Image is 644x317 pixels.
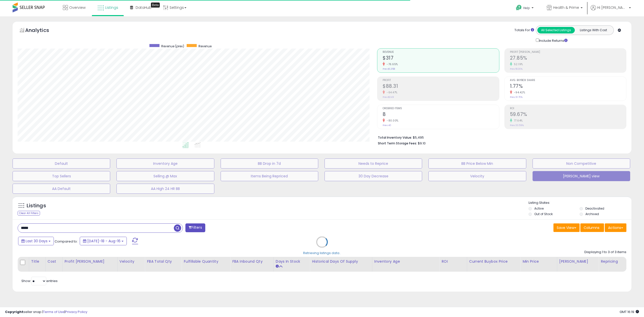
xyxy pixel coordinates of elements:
[221,171,318,181] button: Items Being Repriced
[575,27,612,33] button: Listings With Cost
[105,5,118,10] span: Listings
[597,5,627,10] span: Hi [PERSON_NAME]
[5,310,87,314] div: seller snap | |
[136,5,151,10] span: DataHub
[532,37,574,43] div: Include Returns
[383,83,499,90] h2: $88.31
[512,91,525,94] small: -94.42%
[378,135,412,140] b: Total Inventory Value:
[13,158,110,169] button: Default
[620,309,639,314] span: 2025-09-16 16:19 GMT
[510,83,626,90] h2: 1.77%
[385,119,398,123] small: -80.00%
[325,171,422,181] button: 30 Day Decrease
[510,96,522,99] small: Prev: 31.70%
[553,5,579,10] span: Health & Prime
[537,27,575,33] button: All Selected Listings
[523,6,530,10] span: Help
[510,67,522,70] small: Prev: 18.30%
[533,158,630,169] button: Non Competitive
[325,158,422,169] button: Needs to Reprice
[383,96,394,99] small: Prev: $249
[512,62,523,66] small: 52.19%
[418,141,426,146] span: $9.10
[510,107,626,110] span: ROI
[514,28,534,33] div: Totals For
[378,134,623,140] li: $5,495
[116,158,214,169] button: Inventory Age
[385,62,398,66] small: -76.65%
[385,91,397,94] small: -64.47%
[510,55,626,62] h2: 27.85%
[510,51,626,54] span: Profit [PERSON_NAME]
[5,309,23,314] strong: Copyright
[510,111,626,118] h2: 59.67%
[428,171,526,181] button: Velocity
[151,3,160,8] div: Tooltip anchor
[512,119,523,123] small: 77.64%
[383,79,499,82] span: Profit
[533,171,630,181] button: [PERSON_NAME] view
[428,158,526,169] button: BB Price Below Min
[383,55,499,62] h2: $317
[69,5,86,10] span: Overview
[383,51,499,54] span: Revenue
[516,5,522,11] i: Get Help
[510,124,524,127] small: Prev: 33.59%
[116,184,214,194] button: AA High 24 HR BB
[303,251,341,255] div: Retrieving listings data..
[383,124,391,127] small: Prev: 40
[512,1,539,16] a: Help
[43,309,64,314] a: Terms of Use
[383,107,499,110] span: Ordered Items
[383,111,499,118] h2: 8
[198,44,212,48] span: Revenue
[116,171,214,181] button: Selling @ Max
[510,79,626,82] span: Avg. Buybox Share
[221,158,318,169] button: BB Drop in 7d
[378,141,417,145] b: Short Term Storage Fees:
[25,27,59,35] h5: Analytics
[383,67,395,70] small: Prev: $1,358
[13,184,110,194] button: AA Default
[13,171,110,181] button: Top Sellers
[591,5,631,16] a: Hi [PERSON_NAME]
[161,44,184,48] span: Revenue (prev)
[65,309,87,314] a: Privacy Policy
